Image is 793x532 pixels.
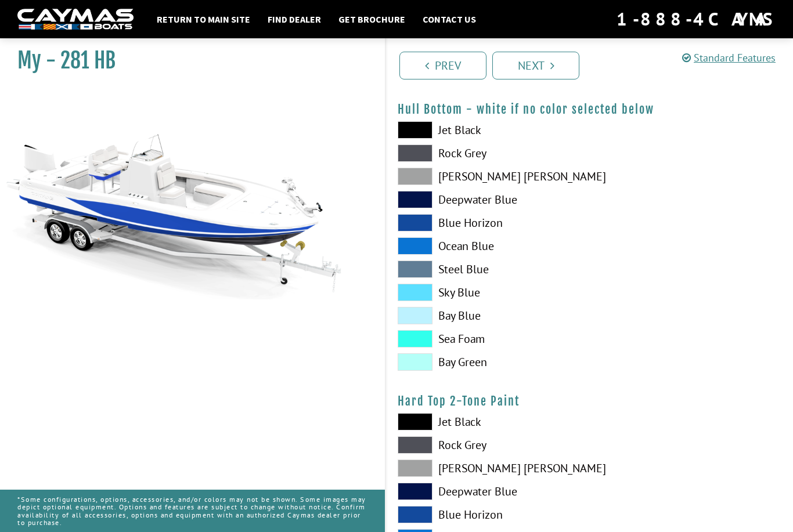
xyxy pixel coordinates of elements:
h1: My - 281 HB [17,48,356,74]
label: Sea Foam [398,330,578,348]
p: *Some configurations, options, accessories, and/or colors may not be shown. Some images may depic... [17,490,367,532]
label: Steel Blue [398,260,578,278]
label: Rock Grey [398,436,578,454]
a: Next [492,52,579,79]
label: [PERSON_NAME] [PERSON_NAME] [398,168,578,185]
label: Jet Black [398,121,578,139]
label: Deepwater Blue [398,483,578,500]
label: [PERSON_NAME] [PERSON_NAME] [398,459,578,477]
a: Prev [399,52,486,79]
label: Jet Black [398,413,578,430]
ul: Pagination [396,50,793,79]
label: Bay Blue [398,307,578,324]
div: 1-888-4CAYMAS [617,6,776,32]
a: Find Dealer [262,12,327,27]
label: Blue Horizon [398,214,578,231]
h4: Hard Top 2-Tone Paint [398,394,781,408]
img: white-logo-c9c8dbefe5ff5ceceb0f0178aa75bf4bb51f6bca0971e226c86eb53dfe498488.png [17,9,134,30]
a: Standard Features [682,51,776,64]
label: Ocean Blue [398,237,578,255]
label: Sky Blue [398,284,578,301]
a: Contact Us [417,12,482,27]
label: Bay Green [398,353,578,371]
label: Rock Grey [398,144,578,162]
label: Blue Horizon [398,506,578,523]
a: Get Brochure [333,12,411,27]
h4: Hull Bottom - white if no color selected below [398,102,781,117]
label: Deepwater Blue [398,191,578,208]
a: Return to main site [151,12,256,27]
